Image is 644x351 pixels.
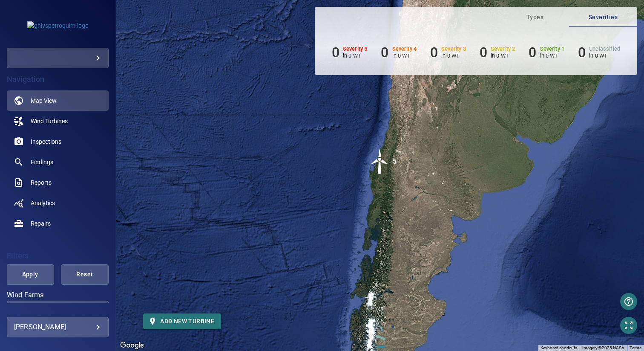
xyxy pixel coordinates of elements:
span: Repairs [31,219,51,228]
a: Terms (opens in new tab) [630,345,641,350]
h6: Severity 4 [392,46,417,52]
p: in 0 WT [441,52,466,59]
p: in 0 WT [540,52,565,59]
span: Add new turbine [150,316,214,327]
a: Open this area in Google Maps (opens a new window) [118,340,146,351]
img: windFarmIcon.svg [367,149,393,174]
li: Severity 1 [529,44,564,61]
li: Severity Unclassified [578,44,620,61]
a: repairs noActive [7,213,109,234]
span: Wind Turbines [31,117,68,125]
span: Inspections [31,137,61,146]
h6: Unclassified [589,46,620,52]
span: Types [506,12,564,23]
button: Add new turbine [143,313,221,329]
h6: Severity 2 [491,46,515,52]
img: ghivspetroquim-logo [27,21,89,30]
h6: 0 [529,44,536,61]
button: Reset [61,264,109,285]
span: Reports [31,178,52,187]
p: in 0 WT [589,52,620,59]
span: Apply [17,269,43,280]
h6: 0 [381,44,388,61]
a: reports noActive [7,172,109,193]
div: ghivspetroquim [7,48,109,68]
button: Keyboard shortcuts [540,345,577,351]
a: windturbines noActive [7,111,109,131]
p: in 0 WT [491,52,515,59]
span: Map View [31,96,57,105]
li: Severity 5 [332,44,368,61]
button: Apply [6,264,54,285]
span: Severities [574,12,632,23]
p: in 0 WT [343,52,368,59]
span: Reset [72,269,98,280]
li: Severity 2 [480,44,515,61]
div: 5 [393,149,397,174]
h6: 0 [430,44,438,61]
h6: Severity 5 [343,46,368,52]
a: map active [7,90,109,111]
h6: Severity 1 [540,46,565,52]
h6: 0 [480,44,487,61]
span: Findings [31,158,53,166]
div: [PERSON_NAME] [14,320,101,334]
li: Severity 4 [381,44,417,61]
a: analytics noActive [7,193,109,213]
h4: Filters [7,252,109,260]
li: Severity 3 [430,44,466,61]
h6: 0 [578,44,586,61]
a: inspections noActive [7,131,109,152]
a: findings noActive [7,152,109,172]
p: in 0 WT [392,52,417,59]
label: Wind Farms [7,292,109,299]
gmp-advanced-marker: 5 [367,149,393,176]
h6: 0 [332,44,339,61]
h4: Navigation [7,75,109,84]
div: Wind Farms [7,301,109,321]
img: Google [118,340,146,351]
span: Imagery ©2025 NASA [582,345,624,350]
h6: Severity 3 [441,46,466,52]
span: Analytics [31,199,55,207]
